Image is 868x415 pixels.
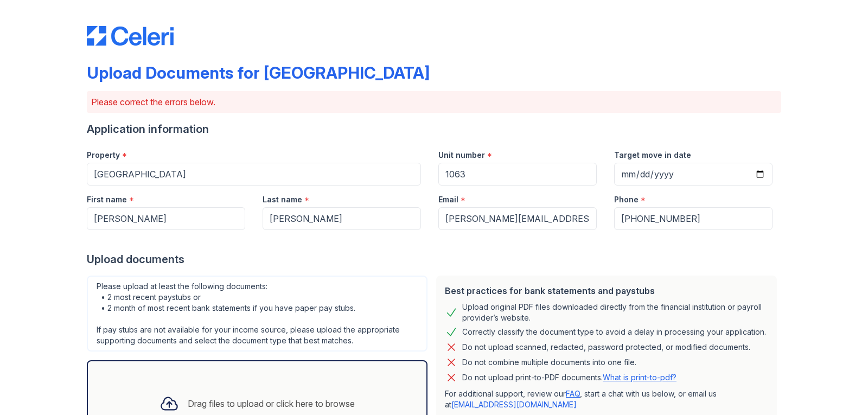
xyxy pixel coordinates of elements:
[445,284,768,297] div: Best practices for bank statements and paystubs
[87,26,174,46] img: CE_Logo_Blue-a8612792a0a2168367f1c8372b55b34899dd931a85d93a1a3d3e32e68fde9ad4.png
[614,150,691,161] label: Target move in date
[87,276,427,352] div: Please upload at least the following documents: • 2 most recent paystubs or • 2 month of most rec...
[566,389,580,398] a: FAQ
[462,325,766,339] div: Correctly classify the document type to avoid a delay in processing your application.
[438,194,458,205] label: Email
[263,194,302,205] label: Last name
[87,150,120,161] label: Property
[614,194,639,205] label: Phone
[91,95,777,108] p: Please correct the errors below.
[438,150,485,161] label: Unit number
[462,341,750,354] div: Do not upload scanned, redacted, password protected, or modified documents.
[462,302,768,323] div: Upload original PDF files downloaded directly from the financial institution or payroll provider’...
[462,356,636,369] div: Do not combine multiple documents into one file.
[87,252,781,267] div: Upload documents
[87,122,781,137] div: Application information
[451,400,577,409] a: [EMAIL_ADDRESS][DOMAIN_NAME]
[188,397,355,410] div: Drag files to upload or click here to browse
[603,373,676,382] a: What is print-to-pdf?
[87,63,430,82] div: Upload Documents for [GEOGRAPHIC_DATA]
[87,194,127,205] label: First name
[462,372,676,383] p: Do not upload print-to-PDF documents.
[445,388,768,410] p: For additional support, review our , start a chat with us below, or email us at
